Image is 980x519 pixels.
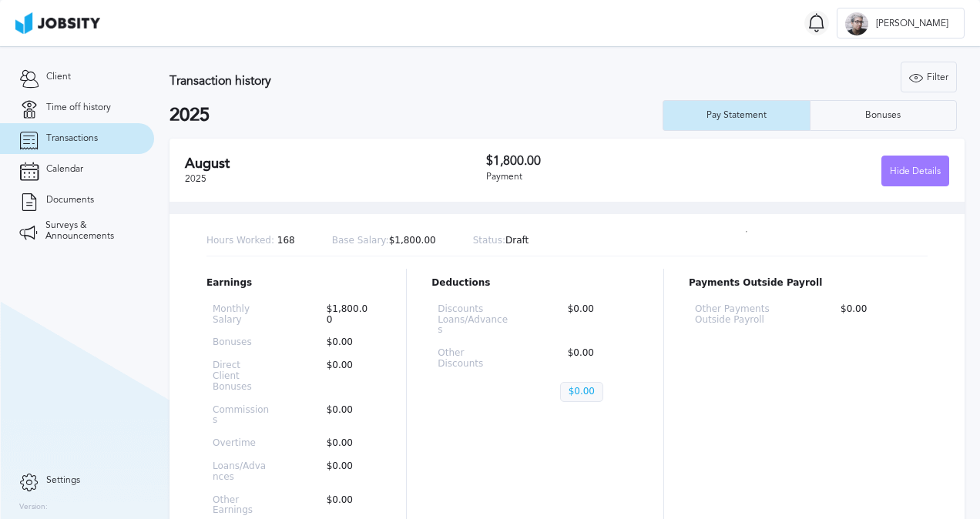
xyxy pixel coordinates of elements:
[473,236,529,246] p: Draft
[689,278,928,289] p: Payments Outside Payroll
[438,304,510,336] p: Discounts Loans/Advances
[319,438,376,449] p: $0.00
[206,236,295,246] p: 168
[845,12,868,35] div: J
[169,105,663,126] h2: 2025
[332,236,436,246] p: $1,800.00
[206,278,381,289] p: Earnings
[206,235,274,246] span: Hours Worked:
[438,348,510,370] p: Other Discounts
[486,172,718,182] div: Payment
[473,235,505,246] span: Status:
[46,195,94,206] span: Documents
[663,100,810,131] button: Pay Statement
[45,220,135,242] span: Surveys & Announcements
[319,405,376,427] p: $0.00
[213,304,270,326] p: Monthly Salary
[901,62,956,93] div: Filter
[868,18,956,29] span: [PERSON_NAME]
[213,461,270,483] p: Loans/Advances
[319,304,376,326] p: $1,800.00
[901,62,957,92] button: Filter
[213,337,270,348] p: Bonuses
[46,475,80,486] span: Settings
[319,360,376,392] p: $0.00
[319,461,376,483] p: $0.00
[46,72,71,82] span: Client
[213,360,270,392] p: Direct Client Bonuses
[882,156,948,187] div: Hide Details
[560,382,603,402] p: $0.00
[46,102,111,113] span: Time off history
[185,173,206,184] span: 2025
[19,503,48,512] label: Version:
[810,100,957,131] button: Bonuses
[46,164,83,175] span: Calendar
[881,156,949,186] button: Hide Details
[185,156,486,172] h2: August
[837,8,965,39] button: J[PERSON_NAME]
[213,405,270,427] p: Commissions
[695,304,784,326] p: Other Payments Outside Payroll
[15,12,100,34] img: ab4bad089aa723f57921c736e9817d99.png
[319,337,376,348] p: $0.00
[833,304,921,326] p: $0.00
[560,304,633,336] p: $0.00
[213,495,270,517] p: Other Earnings
[486,154,718,168] h3: $1,800.00
[857,110,908,121] div: Bonuses
[560,348,633,370] p: $0.00
[332,235,389,246] span: Base Salary:
[213,438,270,449] p: Overtime
[319,495,376,517] p: $0.00
[431,278,639,289] p: Deductions
[699,110,774,121] div: Pay Statement
[46,133,98,144] span: Transactions
[169,74,599,88] h3: Transaction history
